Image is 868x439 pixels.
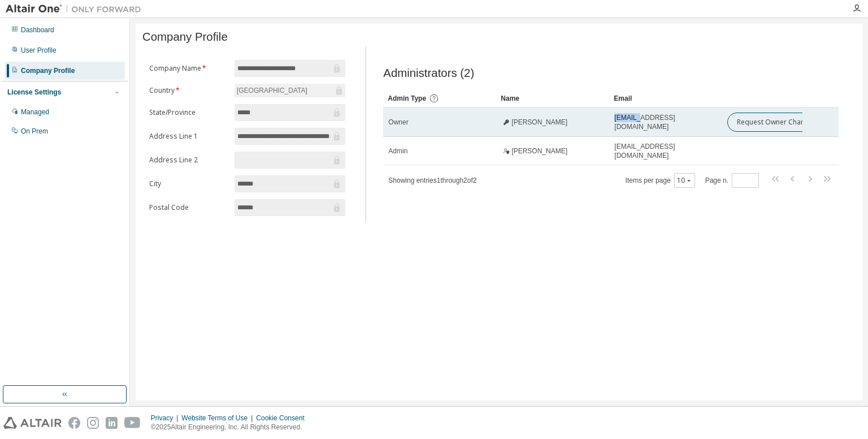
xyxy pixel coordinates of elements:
[149,86,228,95] label: Country
[21,107,49,117] div: Managed
[6,3,147,15] img: Altair One
[149,64,228,73] label: Company Name
[677,176,692,185] button: 10
[727,113,823,132] button: Request Owner Change
[149,156,228,165] label: Address Line 2
[614,142,717,160] span: [EMAIL_ADDRESS][DOMAIN_NAME]
[68,417,80,429] img: facebook.svg
[388,147,407,156] span: Admin
[614,113,717,131] span: [EMAIL_ADDRESS][DOMAIN_NAME]
[501,89,605,107] div: Name
[149,132,228,141] label: Address Line 1
[511,147,567,156] span: [PERSON_NAME]
[151,423,311,432] p: © 2025 Altair Engineering, Inc. All Rights Reserved.
[383,67,474,80] span: Administrators (2)
[181,414,256,423] div: Website Terms of Use
[21,25,54,35] div: Dashboard
[21,127,48,136] div: On Prem
[388,118,408,127] span: Owner
[142,31,228,44] span: Company Profile
[705,173,759,188] span: Page n.
[151,414,181,423] div: Privacy
[21,66,75,75] div: Company Profile
[235,84,345,97] div: [GEOGRAPHIC_DATA]
[149,179,228,188] label: City
[149,108,228,117] label: State/Province
[235,84,309,97] div: [GEOGRAPHIC_DATA]
[388,94,426,102] span: Admin Type
[3,417,62,429] img: altair_logo.svg
[106,417,118,429] img: linkedin.svg
[511,118,567,127] span: [PERSON_NAME]
[87,417,99,429] img: instagram.svg
[124,417,141,429] img: youtube.svg
[614,89,718,107] div: Email
[388,177,476,184] span: Showing entries 1 through 2 of 2
[256,414,311,423] div: Cookie Consent
[626,173,695,188] span: Items per page
[21,46,57,55] div: User Profile
[7,88,61,97] div: License Settings
[149,203,228,212] label: Postal Code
